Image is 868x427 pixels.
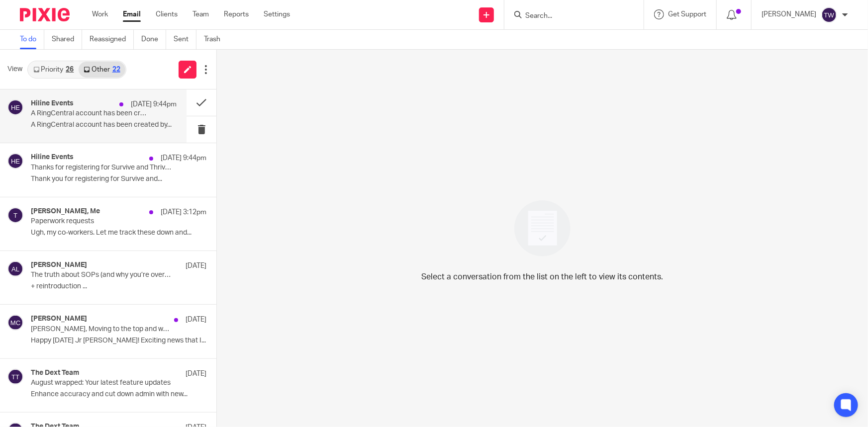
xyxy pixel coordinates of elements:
p: [DATE] 9:44pm [131,99,177,109]
span: Get Support [668,11,706,18]
a: Clients [156,9,178,19]
span: View [7,64,22,75]
p: [PERSON_NAME] [762,9,816,19]
a: Email [123,9,141,19]
img: svg%3E [7,369,23,385]
p: A RingCentral account has been created by... [31,121,177,129]
img: svg%3E [7,153,23,169]
img: svg%3E [821,7,837,23]
p: August wrapped: Your latest feature updates [31,379,172,387]
a: Trash [204,30,228,49]
img: svg%3E [7,207,23,223]
p: Thank you for registering for Survive and... [31,175,206,183]
a: Reassigned [90,30,134,49]
a: To do [20,30,44,49]
p: [DATE] 9:44pm [161,153,206,163]
h4: [PERSON_NAME], Me [31,207,100,216]
a: Done [141,30,166,49]
p: Paperwork requests [31,217,172,226]
a: Shared [52,30,82,49]
a: Settings [264,9,290,19]
a: Other22 [79,62,125,78]
img: svg%3E [7,261,23,277]
p: Thanks for registering for Survive and Thrive: The Complete Financial Framework for Modern Nonpro... [31,164,172,172]
img: image [508,194,577,263]
p: Ugh, my co-workers. Let me track these down and... [31,229,206,237]
a: Sent [174,30,196,49]
img: svg%3E [7,99,23,115]
div: 26 [66,66,74,73]
p: Select a conversation from the list on the left to view its contents. [422,271,664,283]
p: Happy [DATE] Jr [PERSON_NAME]! Exciting news that I... [31,337,206,345]
a: Work [92,9,108,19]
div: 22 [112,66,120,73]
p: Enhance accuracy and cut down admin with new... [31,390,206,399]
p: [DATE] [186,369,206,379]
img: Pixie [20,8,70,21]
p: A RingCentral account has been created for you [31,109,148,118]
p: [DATE] [186,315,206,325]
h4: The Dext Team [31,369,79,377]
p: [PERSON_NAME], Moving to the top and wanted to say thank you! [31,325,172,334]
p: [DATE] 3:12pm [161,207,206,217]
h4: Hiline Events [31,153,74,162]
img: svg%3E [7,315,23,331]
h4: [PERSON_NAME] [31,261,87,269]
input: Search [524,12,614,21]
a: Team [193,9,209,19]
p: + reintroduction ... [31,282,206,291]
h4: [PERSON_NAME] [31,315,87,323]
a: Priority26 [28,62,79,78]
p: The truth about SOPs (and why you’re overcomplicating them) [31,271,172,279]
a: Reports [224,9,249,19]
h4: Hiline Events [31,99,74,108]
p: [DATE] [186,261,206,271]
